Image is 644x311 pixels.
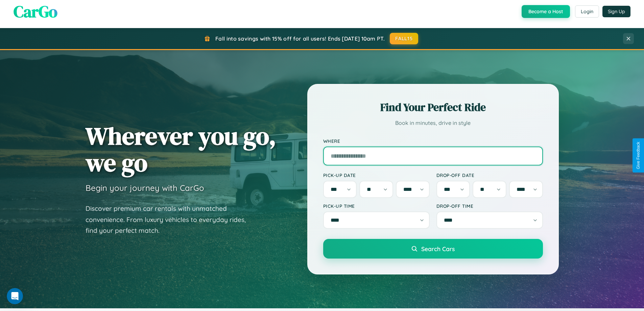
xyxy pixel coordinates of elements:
button: FALL15 [390,33,418,44]
p: Book in minutes, drive in style [323,118,543,128]
span: CarGo [14,0,57,23]
iframe: Intercom live chat [7,288,23,304]
div: Give Feedback [636,142,641,169]
p: Discover premium car rentals with unmatched convenience. From luxury vehicles to everyday rides, ... [86,203,255,236]
span: Fall into savings with 15% off for all users! Ends [DATE] 10am PT. [215,35,385,42]
label: Pick-up Date [323,172,430,178]
label: Drop-off Time [436,203,543,209]
button: Search Cars [323,239,543,259]
label: Pick-up Time [323,203,430,209]
label: Where [323,138,543,144]
label: Drop-off Date [436,172,543,178]
button: Login [575,5,599,18]
h2: Find Your Perfect Ride [323,100,543,115]
span: Search Cars [421,245,455,252]
h1: Wherever you go, we go [86,123,276,176]
h3: Begin your journey with CarGo [86,183,204,193]
button: Sign Up [602,6,630,17]
button: Become a Host [522,5,570,18]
